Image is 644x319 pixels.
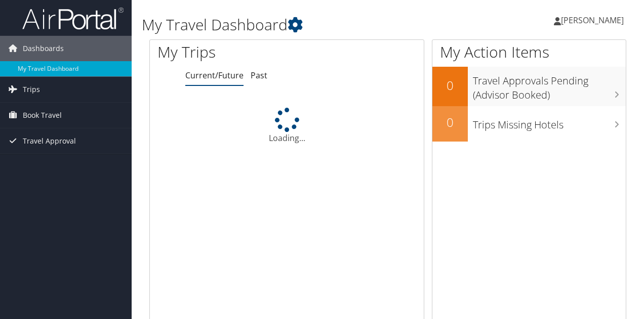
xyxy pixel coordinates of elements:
h1: My Travel Dashboard [142,14,470,35]
span: Book Travel [23,103,62,128]
a: Past [251,70,267,81]
h3: Travel Approvals Pending (Advisor Booked) [473,69,626,102]
a: Current/Future [185,70,244,81]
span: Travel Approval [23,128,76,154]
h2: 0 [432,114,468,131]
a: [PERSON_NAME] [554,5,634,35]
span: [PERSON_NAME] [561,15,624,26]
a: 0Travel Approvals Pending (Advisor Booked) [432,67,626,106]
span: Dashboards [23,36,64,61]
h1: My Action Items [432,41,626,63]
h3: Trips Missing Hotels [473,113,626,132]
h2: 0 [432,77,468,94]
a: 0Trips Missing Hotels [432,106,626,142]
h1: My Trips [157,41,302,63]
div: Loading... [150,108,424,144]
span: Trips [23,77,40,102]
img: airportal-logo.png [22,7,124,30]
